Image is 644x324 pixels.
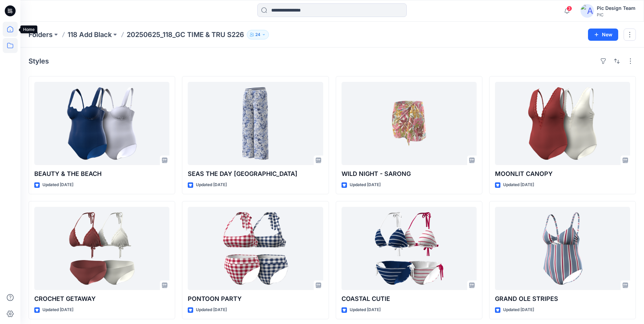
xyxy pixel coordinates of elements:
a: CROCHET GETAWAY [34,207,169,290]
p: Updated [DATE] [350,306,381,313]
a: GRAND OLE STRIPES [495,207,630,290]
p: CROCHET GETAWAY [34,294,169,304]
p: Updated [DATE] [503,306,534,313]
button: New [588,29,618,41]
button: 24 [247,30,269,39]
a: MOONLIT CANOPY [495,82,630,165]
a: PONTOON PARTY [188,207,323,290]
p: PONTOON PARTY [188,294,323,304]
span: 3 [567,6,572,11]
p: Updated [DATE] [42,306,73,313]
a: WILD NIGHT - SARONG [342,82,477,165]
img: avatar [581,4,594,18]
h4: Styles [29,57,49,65]
a: SEAS THE DAY PALAZZO PANTS [188,82,323,165]
div: Pic Design Team [597,4,636,12]
a: 118 Add Black [68,30,112,39]
p: GRAND OLE STRIPES [495,294,630,304]
p: 24 [255,31,260,38]
a: Folders [29,30,53,39]
p: Updated [DATE] [196,181,227,188]
p: Updated [DATE] [196,306,227,313]
a: COASTAL CUTIE [342,207,477,290]
a: BEAUTY & THE BEACH [34,82,169,165]
p: Updated [DATE] [350,181,381,188]
p: 20250625_118_GC TIME & TRU S226 [127,30,244,39]
p: BEAUTY & THE BEACH [34,169,169,179]
p: SEAS THE DAY [GEOGRAPHIC_DATA] [188,169,323,179]
div: PIC [597,12,636,17]
p: COASTAL CUTIE [342,294,477,304]
p: Updated [DATE] [503,181,534,188]
p: MOONLIT CANOPY [495,169,630,179]
p: WILD NIGHT - SARONG [342,169,477,179]
p: Updated [DATE] [42,181,73,188]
